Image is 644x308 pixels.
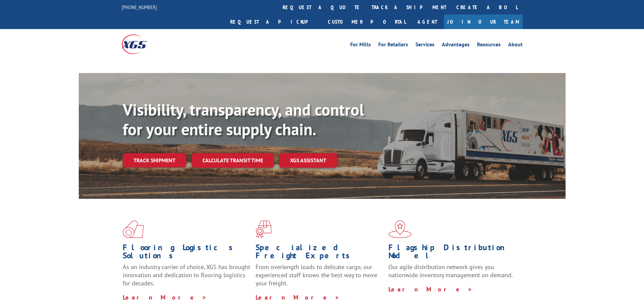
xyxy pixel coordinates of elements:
[411,15,444,29] a: Agent
[256,220,271,238] img: xgs-icon-focused-on-flooring-red
[123,263,250,287] span: As an industry carrier of choice, XGS has brought innovation and dedication to flooring logistics...
[256,263,383,293] p: From overlength loads to delicate cargo, our experienced staff knows the best way to move your fr...
[388,243,516,263] h1: Flagship Distribution Model
[123,243,251,263] h1: Flooring Logistics Solutions
[388,285,473,293] a: Learn More >
[192,153,274,168] a: Calculate transit time
[378,42,408,49] a: For Retailers
[256,243,383,263] h1: Specialized Freight Experts
[279,153,337,168] a: XGS ASSISTANT
[415,42,434,49] a: Services
[123,99,364,140] b: Visibility, transparency, and control for your entire supply chain.
[444,15,523,29] a: Join Our Team
[256,293,340,301] a: Learn More >
[388,263,513,279] span: Our agile distribution network gives you nationwide inventory management on demand.
[323,15,411,29] a: Customer Portal
[122,4,157,10] a: [PHONE_NUMBER]
[442,42,470,49] a: Advantages
[123,293,207,301] a: Learn More >
[508,42,523,49] a: About
[477,42,501,49] a: Resources
[388,220,412,238] img: xgs-icon-flagship-distribution-model-red
[123,153,186,167] a: Track shipment
[350,42,371,49] a: For Mills
[225,15,323,29] a: Request a pickup
[123,220,144,238] img: xgs-icon-total-supply-chain-intelligence-red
